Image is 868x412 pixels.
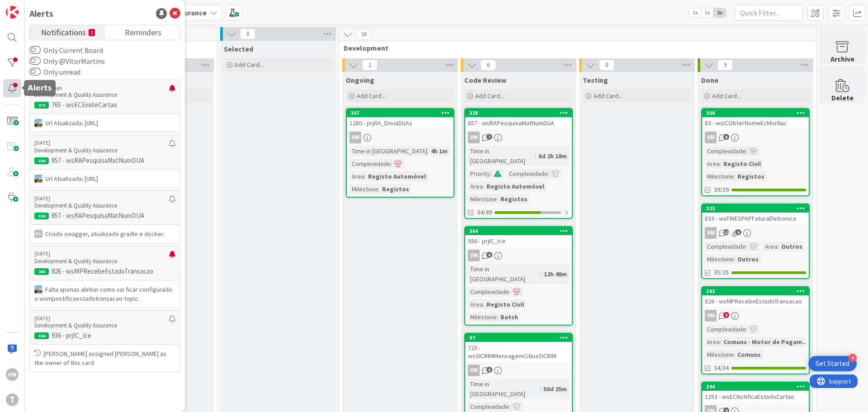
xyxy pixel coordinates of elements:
[464,76,506,85] span: Code Review
[746,324,747,334] span: :
[468,169,490,179] div: Priority
[465,132,572,143] div: VM
[721,337,810,347] div: Comuns - Motor de Pagam...
[712,92,741,100] span: Add Card...
[735,350,763,360] div: Comuns
[594,92,623,100] span: Add Card...
[705,242,746,251] div: Complexidade
[34,285,175,303] p: Falta apenas alinhar como vai ficar configurado o wsmpnotificaestadotransacao-topic.
[779,242,805,251] div: Outros
[29,7,53,20] div: Alerts
[475,92,504,100] span: Add Card...
[735,5,803,21] input: Quick Filter...
[702,287,809,307] div: 283826 - wsMPRecebeEstadoTransacao
[349,184,378,194] div: Milestone
[346,76,374,85] span: Ongoing
[746,146,747,156] span: :
[702,310,809,322] div: VM
[705,337,720,347] div: Area
[486,367,492,373] span: 6
[34,102,49,109] div: 272
[701,8,713,17] span: 2x
[702,213,809,224] div: 833 - wsFINESPAPFaturaEletronica
[347,109,453,117] div: 367
[701,204,810,279] a: 323833 - wsFINESPAPFaturaEletronicaVMComplexidade:Area:OutrosMilestone:Outros35/35
[29,66,80,77] label: Only unread
[346,108,454,198] a: 3671280 - prjRA_EnviaDUAsVMTime in [GEOGRAPHIC_DATA]:4h 1mComplexidade:Area:Registo AutomóvelMile...
[735,171,767,181] div: Registos
[702,109,809,117] div: 300
[464,226,573,326] a: 364936 - prjIC_IceVMTime in [GEOGRAPHIC_DATA]:12h 48mComplexidade:Area:Registo CivilMilestone:Batch
[723,134,729,140] span: 8
[224,44,253,53] span: Selected
[507,169,548,179] div: Complexidade
[357,92,386,100] span: Add Card...
[713,8,726,17] span: 3x
[465,117,572,129] div: 857 - wsRAPesquisaMatNumDUA
[29,80,180,133] a: an hour agoDevelopment & Quality Assurance272765 - wsECEmiteCartaoDGUrl Atualizada: [URL]
[34,195,169,202] p: [DATE]
[34,251,169,257] p: [DATE]
[34,157,49,164] div: 338
[351,110,453,116] div: 367
[468,194,497,204] div: Milestone
[19,1,41,12] span: Support
[736,229,741,235] span: 6
[723,312,729,318] span: 8
[484,181,547,191] div: Registo Automóvel
[706,288,809,294] div: 283
[34,331,175,340] p: 936 - prjIC_Ice
[34,285,42,294] img: DG
[483,181,484,191] span: :
[29,190,180,243] a: [DATE]Development & Quality Assurance338857 - wsRAPesquisaMatNumDUABSCriado swagger, atualizado g...
[705,310,717,322] div: VM
[465,334,572,362] div: 97725 - wsSICRIMMensagemCitiusSICRIM
[536,151,569,161] div: 6d 2h 18m
[34,212,175,220] p: 857 - wsRAPesquisaMatNumDUA
[34,119,42,127] img: DG
[34,213,49,219] div: 338
[34,267,175,275] p: 826 - wsMPRecebeEstadoTransacao
[34,175,42,183] img: DG
[509,402,510,412] span: :
[705,324,746,334] div: Complexidade
[125,25,161,38] span: Reminders
[535,151,536,161] span: :
[583,76,608,85] span: Testing
[702,383,809,391] div: 294
[34,140,169,146] p: [DATE]
[705,227,717,239] div: VM
[29,46,41,55] button: Only Current Board
[702,204,809,224] div: 323833 - wsFINESPAPFaturaEletronica
[468,146,535,166] div: Time in [GEOGRAPHIC_DATA]
[34,174,175,183] p: Url Atualizada: [URL]
[705,171,734,181] div: Milestone
[356,29,372,40] span: 16
[469,110,572,116] div: 338
[34,91,169,99] p: Development & Quality Assurance
[540,384,541,394] span: :
[701,108,810,196] a: 30083 - wsICObterNomeEcMorNacVMComplexidade:Area:Registo CivilMilestone:Registos39/39
[347,109,453,129] div: 3671280 - prjRA_EnviaDUAs
[34,230,42,238] div: BS
[89,29,95,36] small: 2
[41,25,86,38] span: Notifications
[378,184,380,194] span: :
[349,132,361,143] div: VM
[481,60,496,71] span: 6
[465,109,572,129] div: 338857 - wsRAPesquisaMatNumDUA
[364,171,366,181] span: :
[28,84,52,92] h5: Alerts
[702,295,809,307] div: 826 - wsMPRecebeEstadoTransacao
[468,299,483,309] div: Area
[240,28,255,39] span: 0
[29,246,180,308] a: [DATE]Development & Quality Assurance283826 - wsMPRecebeEstadoTransacaoDGFalta apenas alinhar com...
[723,229,729,235] span: 12
[509,287,510,297] span: :
[29,67,41,76] button: Only unread
[34,156,175,165] p: 857 - wsRAPesquisaMatNumDUA
[830,53,854,64] div: Archive
[465,342,572,362] div: 725 - wsSICRIMMensagemCitiusSICRIM
[763,242,778,251] div: Area
[706,205,809,212] div: 323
